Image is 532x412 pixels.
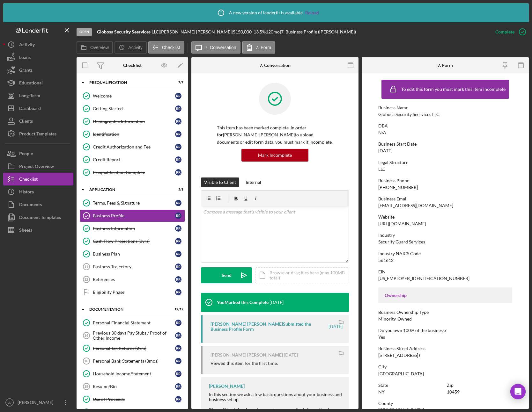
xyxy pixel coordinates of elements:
[8,401,11,404] text: JD
[80,355,185,367] a: 16Personal Bank Statements (3mos)RR
[19,147,33,162] div: People
[258,149,292,162] div: Mark Incomplete
[378,310,512,315] div: Business Ownership Type
[246,177,261,187] div: Internal
[3,160,73,173] button: Project Overview
[93,290,175,295] div: Eligibility Phase
[378,269,512,274] div: EIN
[89,81,167,84] div: Prequalification
[378,371,424,376] div: [GEOGRAPHIC_DATA]
[19,38,35,53] div: Activity
[3,224,73,236] button: Sheets
[378,160,512,165] div: Legal Structure
[378,401,512,406] div: County
[3,102,73,115] button: Dashboard
[175,289,181,295] div: R R
[378,346,512,351] div: Business Street Address
[3,147,73,160] button: People
[256,45,271,50] label: 7. Form
[378,130,386,135] div: N/A
[175,238,181,244] div: R R
[175,169,181,176] div: R R
[270,300,284,305] time: 2025-06-20 01:06
[162,45,180,50] label: Checklist
[205,45,236,50] label: 7. Conversation
[19,185,34,200] div: History
[93,346,175,351] div: Personal Tax Returns (2yrs)
[3,115,73,127] a: Clients
[80,90,185,102] a: WelcomeRR
[80,329,185,342] a: 14Previous 30 days Pay Stubs / Proof of Other IncomeRR
[378,112,440,117] div: Globosa Security Seervices LLC
[3,198,73,211] button: Documents
[77,41,113,54] button: Overview
[378,364,512,369] div: City
[204,177,236,187] div: Visible to Client
[201,177,239,187] button: Visible to Client
[510,384,526,399] div: Open Intercom Messenger
[175,118,181,125] div: R R
[242,177,264,187] button: Internal
[175,320,181,326] div: R R
[19,64,33,78] div: Grants
[93,93,175,98] div: Welcome
[175,383,181,390] div: R R
[80,115,185,128] a: Demographic InformationRR
[3,127,73,140] button: Product Templates
[84,359,88,363] tspan: 16
[378,214,512,220] div: Website
[378,167,386,172] div: LLC
[175,156,181,163] div: R R
[211,361,278,366] div: Viewed this item for the first time.
[378,353,420,358] div: [STREET_ADDRESS] (
[175,213,181,219] div: R R
[89,188,167,192] div: Application
[172,307,183,311] div: 12 / 19
[3,51,73,64] a: Loans
[19,224,32,238] div: Sheets
[209,384,245,389] div: [PERSON_NAME]
[16,396,57,410] div: [PERSON_NAME]
[3,38,73,51] button: Activity
[447,389,460,394] div: 10459
[175,264,181,270] div: R R
[378,203,453,208] div: [EMAIL_ADDRESS][DOMAIN_NAME]
[80,222,185,235] a: Business InformationRR
[93,251,175,257] div: Business Plan
[378,221,426,226] div: [URL][DOMAIN_NAME]
[175,332,181,339] div: R R
[175,345,181,351] div: R R
[378,251,512,256] div: Industry NAICS Code
[93,320,175,325] div: Personal Financial Statement
[3,76,73,89] button: Educational
[80,235,185,248] a: Cash Flow Projections (3yrs)RR
[89,307,167,311] div: Documentation
[254,29,266,34] div: 13.5 %
[305,10,319,15] a: Reload
[211,352,283,358] div: [PERSON_NAME] [PERSON_NAME]
[93,119,175,124] div: Demographic Information
[93,106,175,111] div: Getting Started
[80,128,185,141] a: IdentificationRR
[175,358,181,364] div: R R
[175,396,181,402] div: R R
[80,342,185,355] a: Personal Tax Returns (2yrs)RR
[378,335,385,340] div: Yes
[19,51,31,65] div: Loans
[80,153,185,166] a: Credit ReportRR
[93,132,175,137] div: Identification
[378,196,512,201] div: Business Email
[80,316,185,329] a: Personal Financial StatementRR
[90,45,109,50] label: Overview
[172,188,183,192] div: 5 / 8
[378,185,418,190] div: [PHONE_NUMBER]
[280,29,356,34] div: | 7. Business Profile ([PERSON_NAME])
[378,383,444,388] div: State
[93,226,175,231] div: Business Information
[80,209,185,222] a: Business ProfileRR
